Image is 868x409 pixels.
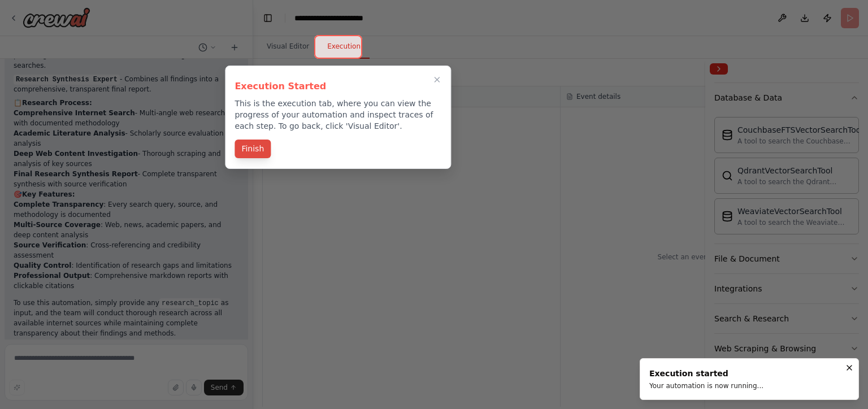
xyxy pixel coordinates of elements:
div: Your automation is now running... [649,381,763,390]
button: Hide left sidebar [260,10,276,26]
button: Finish [235,140,271,158]
p: This is the execution tab, where you can view the progress of your automation and inspect traces ... [235,98,441,132]
button: Close walkthrough [430,73,444,86]
h3: Execution Started [235,80,441,93]
div: Execution started [649,368,763,379]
